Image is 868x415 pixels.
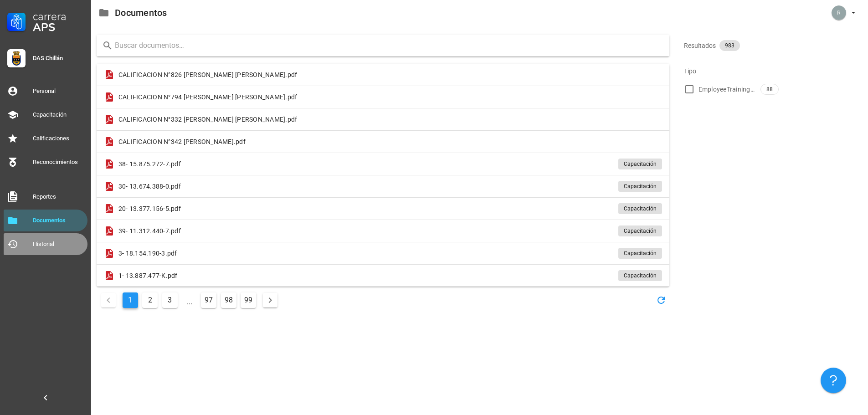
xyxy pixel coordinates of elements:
[118,137,246,146] span: CALIFICACION N°342 [PERSON_NAME].pdf
[118,159,181,169] span: 38- 15.875.272-7.pdf
[624,225,657,236] span: Capacitación
[263,293,277,307] button: Página siguiente
[4,210,87,231] a: Documentos
[624,248,657,259] span: Capacitación
[33,241,84,248] div: Historial
[725,40,734,51] span: 983
[118,271,178,280] span: 1- 13.887.477-K.pdf
[684,60,863,82] div: Tipo
[4,186,87,208] a: Reportes
[624,159,657,169] span: Capacitación
[142,292,158,308] button: Ir a la página 2
[624,181,657,192] span: Capacitación
[115,38,662,53] input: Buscar documentos…
[699,85,757,94] span: EmployeeTrainingCourse
[201,292,216,308] button: Ir a la página 97
[33,55,84,62] div: DAS Chillán
[832,5,846,20] div: avatar
[4,233,87,255] a: Historial
[33,193,84,200] div: Reportes
[241,292,256,308] button: Ir a la página 99
[118,70,298,79] span: CALIFICACION N°826 [PERSON_NAME] [PERSON_NAME].pdf
[33,159,84,166] div: Reconocimientos
[97,290,282,310] nav: Navegación de paginación
[182,293,197,307] span: ...
[624,203,657,214] span: Capacitación
[33,87,84,95] div: Personal
[123,292,138,308] button: Página actual, página 1
[118,182,181,191] span: 30- 13.674.388-0.pdf
[118,92,298,102] span: CALIFICACION N°794 [PERSON_NAME] [PERSON_NAME].pdf
[118,204,181,213] span: 20- 13.377.156-5.pdf
[221,292,236,308] button: Ir a la página 98
[4,128,87,149] a: Calificaciones
[624,270,657,281] span: Capacitación
[33,217,84,224] div: Documentos
[4,104,87,126] a: Capacitación
[33,11,84,22] div: Carrera
[766,84,773,94] span: 88
[118,226,181,236] span: 39- 11.312.440-7.pdf
[33,135,84,142] div: Calificaciones
[33,22,84,33] div: APS
[118,249,177,258] span: 3- 18.154.190-3.pdf
[684,35,863,56] div: Resultados
[118,115,298,124] span: CALIFICACION N°332 [PERSON_NAME] [PERSON_NAME].pdf
[4,80,87,102] a: Personal
[33,111,84,118] div: Capacitación
[162,292,178,308] button: Ir a la página 3
[4,151,87,173] a: Reconocimientos
[115,8,167,18] div: Documentos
